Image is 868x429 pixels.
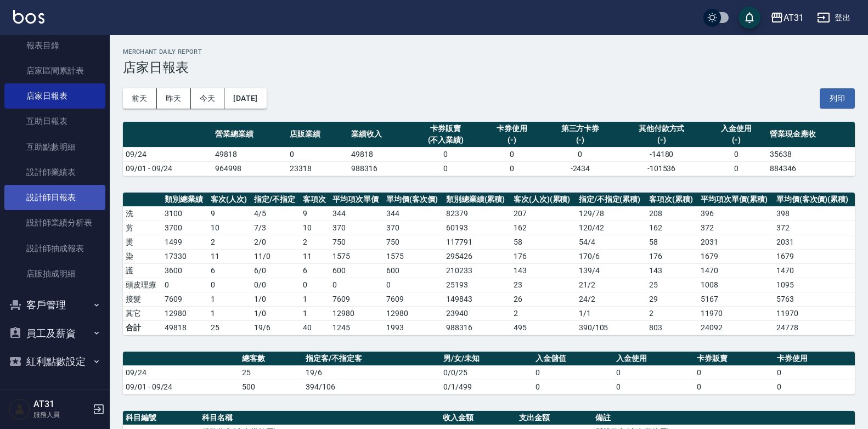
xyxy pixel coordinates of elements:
td: 0 [410,161,481,176]
td: 0 [481,161,543,176]
td: 1470 [774,263,855,278]
td: 0/0/25 [441,365,533,380]
td: 1575 [330,249,384,263]
td: 0 [694,380,775,394]
th: 平均項次單價(累積) [698,193,774,207]
th: 卡券販賣 [694,352,775,366]
td: 176 [646,249,698,263]
td: -101536 [618,161,706,176]
button: 列印 [820,88,855,109]
td: 6 [300,263,330,278]
td: 60193 [443,221,511,235]
td: 1679 [698,249,774,263]
td: 394/106 [303,380,441,394]
button: 前天 [123,88,157,109]
h3: 店家日報表 [123,60,855,75]
th: 備註 [593,411,855,425]
td: 25 [208,320,251,335]
td: 4 / 5 [251,206,300,221]
td: 1 / 1 [576,306,646,320]
td: 其它 [123,306,162,320]
a: 設計師業績分析表 [4,210,105,235]
td: 剪 [123,221,162,235]
td: 0 [706,161,767,176]
td: 49818 [348,147,410,161]
td: 58 [511,235,576,249]
div: 入金使用 [708,123,764,134]
a: 報表目錄 [4,33,105,58]
td: 6 / 0 [251,263,300,278]
th: 客次(人次) [208,193,251,207]
td: 1095 [774,278,855,292]
td: 19/6 [251,320,300,335]
td: 5763 [774,292,855,306]
button: 員工及薪資 [4,319,105,348]
td: -14180 [618,147,706,161]
td: 750 [330,235,384,249]
td: 24092 [698,320,774,335]
a: 設計師日報表 [4,185,105,210]
td: 燙 [123,235,162,249]
th: 單均價(客次價)(累積) [774,193,855,207]
td: 1245 [330,320,384,335]
table: a dense table [123,352,855,394]
button: 今天 [191,88,225,109]
td: 176 [511,249,576,263]
img: Person [9,398,31,420]
td: 49818 [212,147,287,161]
th: 指定/不指定(累積) [576,193,646,207]
td: 09/01 - 09/24 [123,380,239,394]
th: 支出金額 [516,411,593,425]
td: 54 / 4 [576,235,646,249]
td: 0 [533,380,613,394]
td: 09/24 [123,147,212,161]
td: 0 [410,147,481,161]
td: 染 [123,249,162,263]
td: 2031 [698,235,774,249]
td: 1 [300,292,330,306]
td: 11970 [698,306,774,320]
div: AT31 [784,11,804,25]
td: 1 [208,306,251,320]
th: 客次(人次)(累積) [511,193,576,207]
td: 600 [384,263,443,278]
td: 0 [774,380,855,394]
th: 指定客/不指定客 [303,352,441,366]
td: 7609 [162,292,208,306]
td: 344 [384,206,443,221]
td: 1679 [774,249,855,263]
td: 82379 [443,206,511,221]
td: 1499 [162,235,208,249]
div: 其他付款方式 [621,123,703,134]
td: 7 / 3 [251,221,300,235]
td: 0 [384,278,443,292]
td: 3700 [162,221,208,235]
img: Logo [13,10,44,24]
td: 12980 [162,306,208,320]
td: 1 [300,306,330,320]
td: 09/24 [123,365,239,380]
td: 3100 [162,206,208,221]
td: 0 [208,278,251,292]
h5: AT31 [33,399,89,410]
td: 0 [481,147,543,161]
td: -2434 [543,161,617,176]
div: (-) [708,134,764,146]
button: save [739,7,760,29]
a: 互助日報表 [4,109,105,134]
td: 1470 [698,263,774,278]
td: 0 [694,365,775,380]
p: 服務人員 [33,410,89,420]
td: 495 [511,320,576,335]
th: 科目名稱 [199,411,440,425]
td: 1008 [698,278,774,292]
th: 營業總業績 [212,122,287,148]
td: 149843 [443,292,511,306]
div: (不入業績) [413,134,478,146]
td: 398 [774,206,855,221]
td: 洗 [123,206,162,221]
td: 500 [239,380,303,394]
th: 類別總業績 [162,193,208,207]
th: 卡券使用 [774,352,855,366]
td: 0 [287,147,348,161]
